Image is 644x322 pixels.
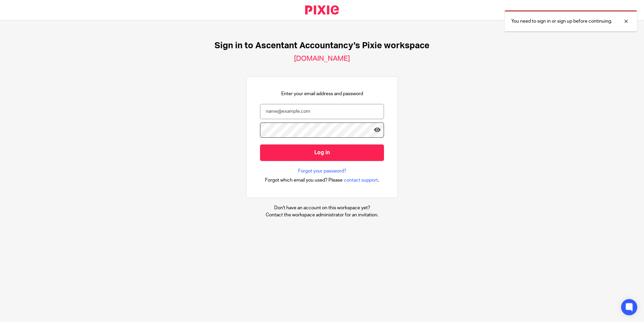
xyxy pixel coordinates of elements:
[266,205,378,211] p: Don't have an account on this workspace yet?
[215,41,429,51] h1: Sign in to Ascentant Accountancy's Pixie workspace
[511,18,612,25] p: You need to sign in or sign up before continuing.
[265,176,379,184] div: .
[344,177,378,184] span: contact support
[265,177,343,184] span: Forgot which email you used? Please
[294,54,350,63] h2: [DOMAIN_NAME]
[260,144,384,161] input: Log in
[281,90,363,97] p: Enter your email address and password
[298,168,346,175] a: Forgot your password?
[266,212,378,218] p: Contact the workspace administrator for an invitation.
[260,104,384,119] input: name@example.com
